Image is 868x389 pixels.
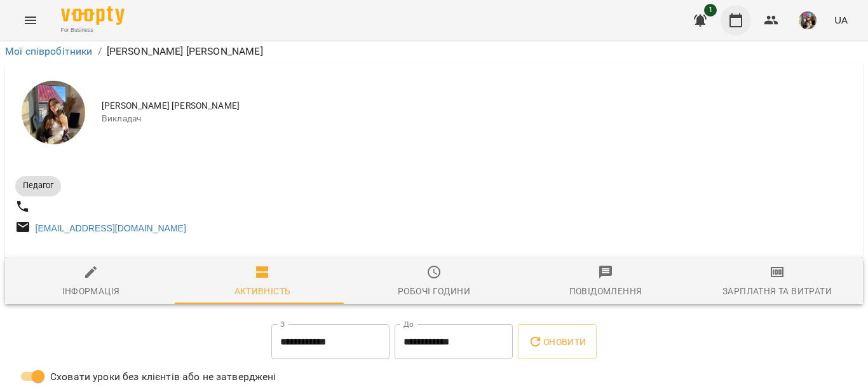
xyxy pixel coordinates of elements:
div: Інформація [62,283,120,299]
div: Повідомлення [569,283,642,299]
span: For Business [61,26,125,34]
img: Ксьоншкевич Анастасія Олександрівна [22,81,85,144]
li: / [98,44,102,59]
button: Оновити [518,324,596,360]
span: Сховати уроки без клієнтів або не затверджені [50,369,276,385]
img: Voopty Logo [61,6,125,25]
div: Активність [234,283,291,299]
button: Menu [15,5,46,36]
p: [PERSON_NAME] [PERSON_NAME] [107,44,263,59]
button: UA [829,8,853,32]
span: 1 [704,4,717,17]
span: Оновити [528,334,586,350]
span: UA [834,13,848,27]
span: Педагог [15,180,61,191]
div: Робочі години [398,283,470,299]
span: Викладач [102,113,853,125]
span: [PERSON_NAME] [PERSON_NAME] [102,100,853,113]
div: Зарплатня та Витрати [722,283,832,299]
a: Мої співробітники [5,45,93,57]
nav: breadcrumb [5,44,863,59]
a: [EMAIL_ADDRESS][DOMAIN_NAME] [36,223,186,233]
img: 497ea43cfcb3904c6063eaf45c227171.jpeg [799,11,817,29]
